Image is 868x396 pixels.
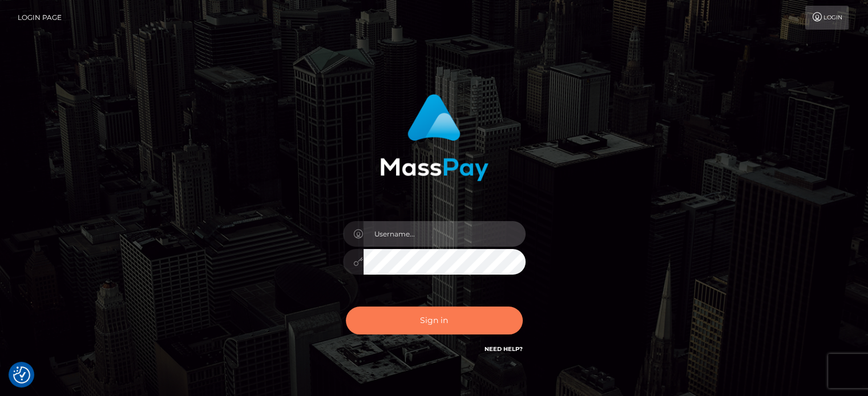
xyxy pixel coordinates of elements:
img: Revisit consent button [13,366,30,383]
a: Login [805,6,849,30]
input: Username... [364,221,526,247]
button: Sign in [346,307,523,334]
img: MassPay Login [380,94,488,181]
a: Need Help? [485,345,523,353]
button: Consent Preferences [13,366,30,383]
a: Login Page [18,6,62,30]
